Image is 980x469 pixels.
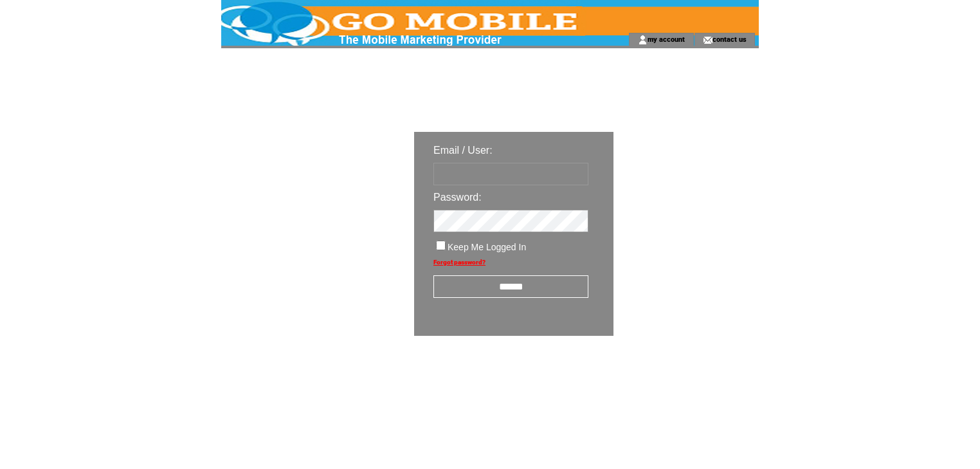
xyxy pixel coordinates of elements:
[638,35,648,45] img: account_icon.gif;jsessionid=919A97F114F068658FA2D3B8DF2FC64A
[448,242,526,252] span: Keep Me Logged In
[648,35,685,43] a: my account
[433,145,493,156] span: Email / User:
[433,259,485,266] a: Forgot password?
[433,192,482,203] span: Password:
[651,368,715,384] img: transparent.png;jsessionid=919A97F114F068658FA2D3B8DF2FC64A
[712,35,747,43] a: contact us
[703,35,712,45] img: contact_us_icon.gif;jsessionid=919A97F114F068658FA2D3B8DF2FC64A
